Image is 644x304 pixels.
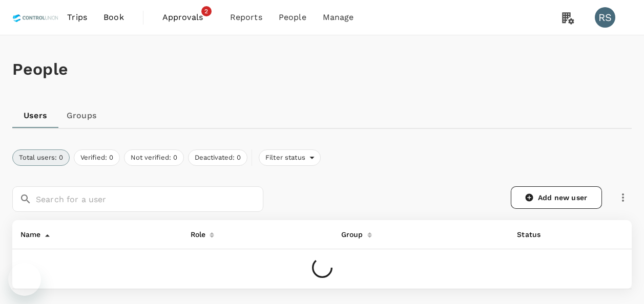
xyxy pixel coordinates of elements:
button: Total users: 0 [12,149,70,166]
span: People [279,11,306,24]
span: 2 [201,6,212,16]
th: Status [509,220,570,249]
h1: People [12,60,632,79]
div: Name [16,224,41,241]
div: Role [186,224,206,241]
img: Control Union Malaysia Sdn. Bhd. [12,6,59,29]
button: Verified: 0 [74,149,120,166]
button: Not verified: 0 [124,149,184,166]
span: Book [103,11,124,24]
span: Approvals [162,11,214,24]
a: Users [12,103,58,128]
iframe: Button to launch messaging window [8,263,41,296]
span: Manage [323,11,354,24]
span: Filter status [259,153,309,163]
div: Filter status [259,149,321,166]
div: RS [595,7,615,28]
span: Trips [67,11,87,24]
a: Groups [58,103,105,128]
button: Deactivated: 0 [188,149,247,166]
div: Group [337,224,363,241]
input: Search for a user [36,186,263,212]
span: Reports [230,11,262,24]
a: Add new user [511,186,602,209]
